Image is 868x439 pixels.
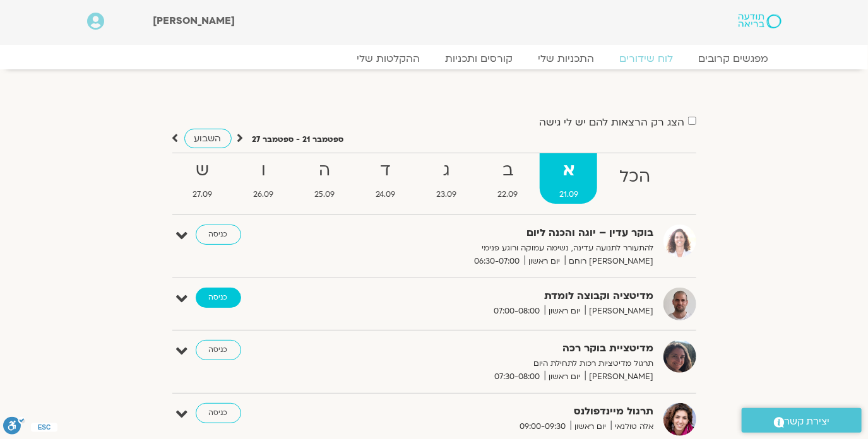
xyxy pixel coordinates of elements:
[417,156,476,185] strong: ג
[526,52,607,65] a: התכניות שלי
[194,132,222,144] span: השבוע
[516,420,571,433] span: 09:00-09:30
[87,52,782,65] nav: Menu
[479,156,537,185] strong: ב
[470,255,525,268] span: 06:30-07:00
[417,188,476,201] span: 23.09
[196,225,241,245] a: כניסה
[433,52,526,65] a: קורסים ותכניות
[607,52,686,65] a: לוח שידורים
[417,153,476,204] a: ג23.09
[545,370,585,383] span: יום ראשון
[234,156,293,185] strong: ו
[545,305,585,318] span: יום ראשון
[585,370,654,383] span: [PERSON_NAME]
[565,255,654,268] span: [PERSON_NAME] רוחם
[785,413,830,430] span: יצירת קשר
[357,153,415,204] a: ד24.09
[345,357,654,370] p: תרגול מדיטציות רכות לתחילת היום
[345,403,654,420] strong: תרגול מיינדפולנס
[196,340,241,360] a: כניסה
[234,188,293,201] span: 26.09
[345,242,654,255] p: להתעורר לתנועה עדינה, נשימה עמוקה ורוגע פנימי
[196,288,241,308] a: כניסה
[184,129,232,148] a: השבוע
[479,188,537,201] span: 22.09
[585,305,654,318] span: [PERSON_NAME]
[525,255,565,268] span: יום ראשון
[490,370,545,383] span: 07:30-08:00
[600,153,669,204] a: הכל
[540,188,597,201] span: 21.09
[345,52,433,65] a: ההקלטות שלי
[153,14,235,28] span: [PERSON_NAME]
[600,163,669,191] strong: הכל
[686,52,782,65] a: מפגשים קרובים
[540,117,685,128] label: הצג רק הרצאות להם יש לי גישה
[174,153,232,204] a: ש27.09
[234,153,293,204] a: ו26.09
[345,340,654,357] strong: מדיטציית בוקר רכה
[295,188,354,201] span: 25.09
[742,408,862,433] a: יצירת קשר
[345,225,654,242] strong: בוקר עדין – יוגה והכנה ליום
[295,153,354,204] a: ה25.09
[540,156,597,185] strong: א
[174,156,232,185] strong: ש
[540,153,597,204] a: א21.09
[295,156,354,185] strong: ה
[174,188,232,201] span: 27.09
[196,403,241,423] a: כניסה
[490,305,545,318] span: 07:00-08:00
[253,133,344,146] p: ספטמבר 21 - ספטמבר 27
[479,153,537,204] a: ב22.09
[357,156,415,185] strong: ד
[611,420,654,433] span: אלה טולנאי
[345,288,654,305] strong: מדיטציה וקבוצה לומדת
[571,420,611,433] span: יום ראשון
[357,188,415,201] span: 24.09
